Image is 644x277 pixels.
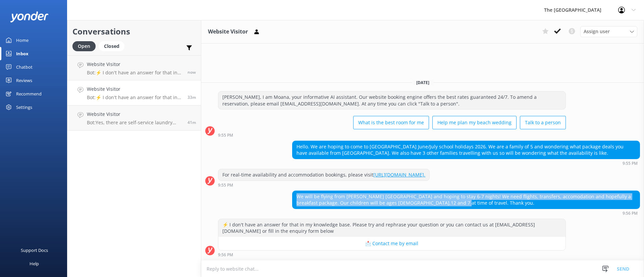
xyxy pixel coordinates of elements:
[67,80,201,106] a: Website VisitorBot:⚡ I don't have an answer for that in my knowledge base. Please try and rephras...
[87,120,182,126] p: Bot: Yes, there are self-service laundry facilities available with token-operated washing, drying...
[580,26,637,37] div: Assign User
[353,116,429,129] button: What is the best room for me
[623,161,638,165] strong: 9:55 PM
[187,69,196,75] span: Sep 21 2025 10:29pm (UTC -10:00) Pacific/Honolulu
[292,211,640,215] div: Sep 21 2025 09:56pm (UTC -10:00) Pacific/Honolulu
[72,25,196,38] h2: Conversations
[16,74,32,87] div: Reviews
[292,141,640,159] div: Hello. We are hoping to come to [GEOGRAPHIC_DATA] June/July school holidays 2026. We are a family...
[412,80,433,85] span: [DATE]
[432,116,517,129] button: Help me plan my beach wedding
[520,116,566,129] button: Talk to a person
[21,244,48,257] div: Support Docs
[218,183,430,187] div: Sep 21 2025 09:55pm (UTC -10:00) Pacific/Honolulu
[292,191,640,209] div: We will be flying from [PERSON_NAME] [GEOGRAPHIC_DATA] and hoping to stay 6-7 nights! We need fli...
[87,61,182,68] h4: Website Visitor
[72,42,99,50] a: Open
[87,111,182,118] h4: Website Visitor
[623,211,638,215] strong: 9:56 PM
[187,94,196,100] span: Sep 21 2025 09:56pm (UTC -10:00) Pacific/Honolulu
[87,94,182,100] p: Bot: ⚡ I don't have an answer for that in my knowledge base. Please try and rephrase your questio...
[87,85,182,93] h4: Website Visitor
[218,252,566,257] div: Sep 21 2025 09:56pm (UTC -10:00) Pacific/Honolulu
[218,133,566,137] div: Sep 21 2025 09:55pm (UTC -10:00) Pacific/Honolulu
[584,28,610,35] span: Assign user
[218,219,566,237] div: ⚡ I don't have an answer for that in my knowledge base. Please try and rephrase your question or ...
[16,33,29,47] div: Home
[218,253,233,257] strong: 9:56 PM
[16,60,33,74] div: Chatbot
[218,91,566,109] div: [PERSON_NAME], I am Moana, your informative AI assistant. Our website booking engine offers the b...
[218,183,233,187] strong: 9:55 PM
[99,42,128,50] a: Closed
[99,41,124,51] div: Closed
[87,70,182,76] p: Bot: ⚡ I don't have an answer for that in my knowledge base. Please try and rephrase your questio...
[16,100,32,114] div: Settings
[292,161,640,165] div: Sep 21 2025 09:55pm (UTC -10:00) Pacific/Honolulu
[72,41,96,51] div: Open
[218,237,566,250] button: 📩 Contact me by email
[208,27,248,36] h3: Website Visitor
[30,257,39,270] div: Help
[67,55,201,80] a: Website VisitorBot:⚡ I don't have an answer for that in my knowledge base. Please try and rephras...
[16,47,29,60] div: Inbox
[10,11,49,22] img: yonder-white-logo.png
[16,87,42,100] div: Recommend
[218,169,429,181] div: For real-time availability and accommodation bookings, please visit
[218,133,233,137] strong: 9:55 PM
[187,120,196,125] span: Sep 21 2025 09:47pm (UTC -10:00) Pacific/Honolulu
[373,171,425,178] a: [URL][DOMAIN_NAME].
[67,106,201,131] a: Website VisitorBot:Yes, there are self-service laundry facilities available with token-operated w...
